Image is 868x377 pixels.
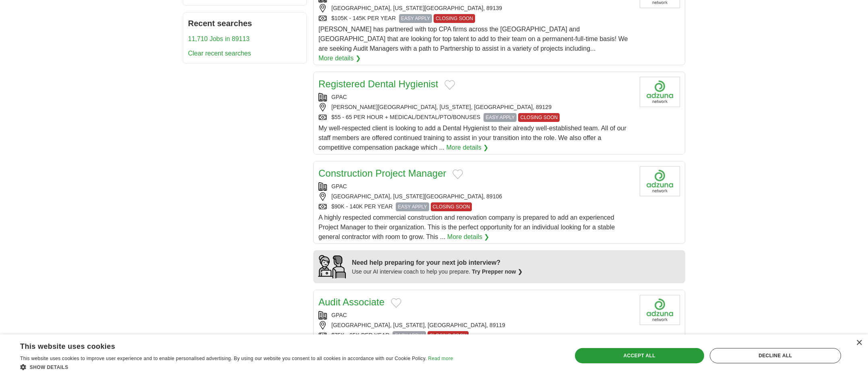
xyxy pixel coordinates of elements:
div: GPAC [318,93,633,101]
span: CLOSING SOON [431,202,472,211]
span: EASY APPLY [484,113,517,122]
span: A highly respected commercial construction and renovation company is prepared to add an experienc... [318,214,615,240]
a: More details ❯ [318,54,361,63]
div: $75K - 95K PER YEAR [318,331,633,340]
div: $105K - 145K PER YEAR [318,14,633,23]
a: Read more, opens a new window [428,356,453,361]
div: [GEOGRAPHIC_DATA], [US_STATE], [GEOGRAPHIC_DATA], 89119 [318,321,633,330]
button: Add to favorite jobs [444,80,455,90]
a: More details ❯ [447,232,490,242]
a: Registered Dental Hygienist [318,78,438,89]
div: Close [856,340,862,346]
div: $90K - 140K PER YEAR [318,202,633,211]
a: Try Prepper now ❯ [472,268,523,275]
h2: Recent searches [188,17,302,29]
div: Accept all [575,348,704,363]
span: EASY APPLY [396,202,429,211]
button: Add to favorite jobs [391,298,401,308]
img: Company logo [640,295,680,325]
div: [PERSON_NAME][GEOGRAPHIC_DATA], [US_STATE], [GEOGRAPHIC_DATA], 89129 [318,103,633,111]
span: [PERSON_NAME] has partnered with top CPA firms across the [GEOGRAPHIC_DATA] and [GEOGRAPHIC_DATA]... [318,26,628,52]
div: $55 - 65 PER HOUR + MEDICAL/DENTAL/PTO/BONUSES [318,113,633,122]
a: Construction Project Manager [318,168,446,179]
div: Show details [20,363,453,371]
a: 11,710 Jobs in 89113 [188,35,250,42]
span: Show details [30,365,68,370]
button: Add to favorite jobs [453,169,463,179]
div: Use our AI interview coach to help you prepare. [352,268,523,276]
a: More details ❯ [446,143,489,152]
span: EASY APPLY [399,14,432,23]
img: Company logo [640,77,680,107]
span: This website uses cookies to improve user experience and to enable personalised advertising. By u... [20,356,427,361]
span: EASY APPLY [393,331,426,340]
div: This website uses cookies [20,339,433,351]
div: GPAC [318,182,633,191]
a: Audit Associate [318,297,384,307]
img: Company logo [640,166,680,196]
div: Decline all [710,348,841,363]
div: [GEOGRAPHIC_DATA], [US_STATE][GEOGRAPHIC_DATA], 89106 [318,192,633,201]
span: CLOSING SOON [518,113,560,122]
div: GPAC [318,311,633,319]
span: My well-respected client is looking to add a Dental Hygienist to their already well-established t... [318,125,626,151]
div: Need help preparing for your next job interview? [352,258,523,268]
a: Clear recent searches [188,50,251,57]
div: [GEOGRAPHIC_DATA], [US_STATE][GEOGRAPHIC_DATA], 89139 [318,4,633,12]
span: CLOSING SOON [434,14,475,23]
span: CLOSING SOON [428,331,469,340]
